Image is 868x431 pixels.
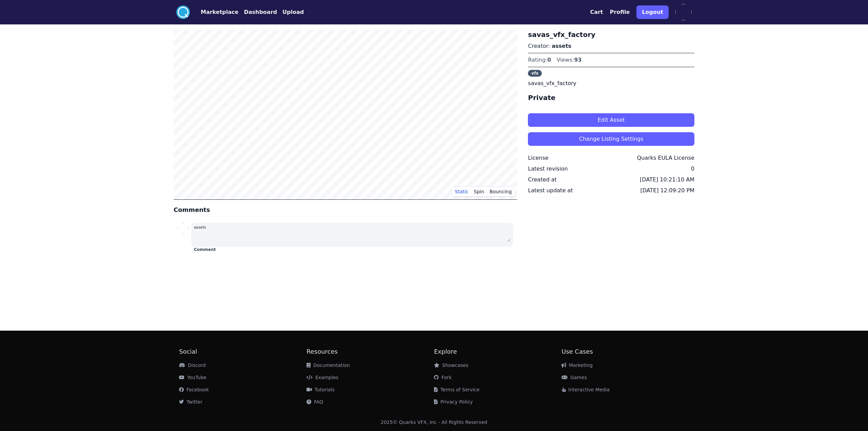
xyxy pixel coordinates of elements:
button: Profile [610,8,630,16]
span: 93 [574,57,581,63]
a: Fork [434,375,452,380]
a: Games [561,375,587,380]
div: License [528,154,548,162]
button: Edit Asset [528,113,694,127]
a: Edit Asset [528,108,694,127]
div: [DATE] 12:09:20 PM [640,187,694,195]
a: Dashboard [238,8,277,16]
h4: Private [528,93,694,102]
p: savas_vfx_factory [528,79,694,87]
a: Documentation [307,363,350,368]
div: Views: [556,56,581,64]
a: Privacy Policy [434,399,473,405]
a: Showcases [434,363,468,368]
p: Creator: [528,42,694,50]
button: Bouncing [487,187,514,197]
a: YouTube [179,375,206,380]
span: vfx [528,70,542,77]
a: Terms of Service [434,387,479,392]
div: Quarks EULA License [637,154,694,162]
span: 0 [547,57,551,63]
button: Dashboard [244,8,277,16]
button: Change Listing Settings [528,132,694,146]
h2: Social [179,347,307,356]
div: Latest update at [528,187,573,195]
a: Logout [636,3,669,22]
h3: savas_vfx_factory [528,30,694,39]
a: Facebook [179,387,209,392]
img: profile [178,223,189,234]
div: Rating: [528,56,551,64]
h2: Use Cases [561,347,689,356]
img: profile [675,4,692,20]
button: Upload [282,8,304,16]
a: Marketing [561,363,593,368]
div: Created at [528,176,556,184]
h4: Comments [174,205,517,215]
button: Static [452,187,471,197]
button: Cart [590,8,603,16]
div: 2025 © Quarks VFX, Inc - All Rights Reserved [381,419,488,426]
a: Twitter [179,399,202,405]
h2: Resources [307,347,434,356]
small: assets [194,225,206,230]
div: Latest revision [528,165,568,173]
div: [DATE] 10:21:10 AM [640,176,694,184]
a: Interactive Media [561,387,610,392]
a: Examples [307,375,338,380]
a: assets [552,43,571,49]
a: Upload [277,8,304,16]
button: Logout [636,5,669,19]
button: Comment [194,247,216,252]
button: Spin [471,187,487,197]
a: Tutorials [307,387,335,392]
a: Discord [179,363,206,368]
a: Marketplace [190,8,238,16]
a: FAQ [307,399,323,405]
button: Marketplace [201,8,238,16]
h2: Explore [434,347,561,356]
div: 0 [691,165,694,173]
